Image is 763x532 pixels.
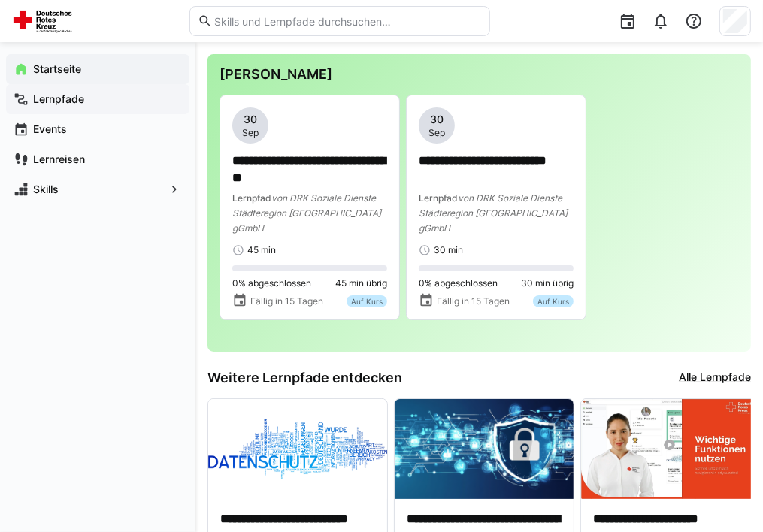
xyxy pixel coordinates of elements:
input: Skills und Lernpfade durchsuchen… [213,14,482,28]
span: Lernpfad [232,192,271,204]
span: 30 [244,112,257,127]
span: von DRK Soziale Dienste Städteregion [GEOGRAPHIC_DATA] gGmbH [232,192,381,234]
span: Lernpfad [419,192,458,204]
span: 45 min übrig [335,277,387,289]
span: 0% abgeschlossen [419,277,498,289]
span: Sep [428,127,445,139]
a: Alle Lernpfade [679,370,751,386]
span: Fällig in 15 Tagen [437,295,510,307]
span: 30 min [434,244,463,256]
span: Sep [242,127,259,139]
span: 45 min [247,244,276,256]
span: 30 min übrig [521,277,574,289]
div: Auf Kurs [347,295,387,307]
h3: Weitere Lernpfade entdecken [207,370,402,386]
span: Fällig in 15 Tagen [250,295,323,307]
img: image [581,399,760,500]
div: Auf Kurs [533,295,574,307]
span: von DRK Soziale Dienste Städteregion [GEOGRAPHIC_DATA] gGmbH [419,192,568,234]
span: 30 [430,112,444,127]
img: image [208,399,387,500]
h3: [PERSON_NAME] [220,66,739,83]
img: image [395,399,574,500]
span: 0% abgeschlossen [232,277,311,289]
